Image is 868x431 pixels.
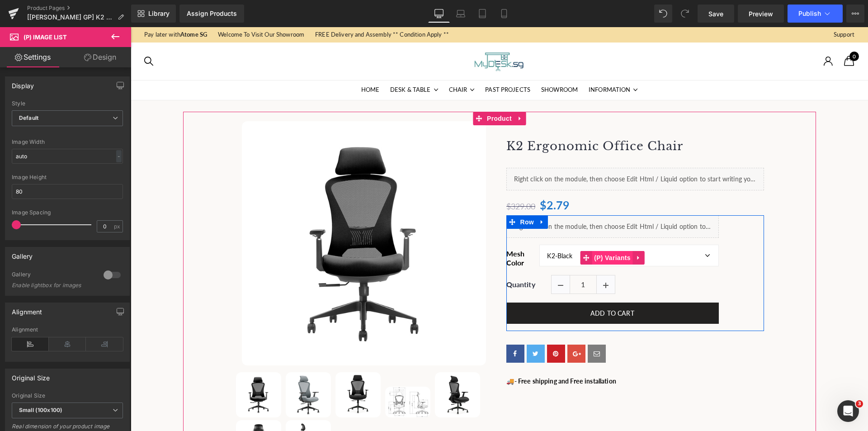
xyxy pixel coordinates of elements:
p: 🚚 [376,349,633,359]
a: Design [67,47,133,67]
span: [[PERSON_NAME] GP] K2 Product [27,14,114,21]
a: SHOWROOM [410,53,447,73]
span: Library [148,9,170,18]
a: PAST PROJECTS [354,53,400,73]
span: Preview [749,9,773,19]
div: Enable lightbox for images [12,282,93,289]
div: Original Size [12,393,123,399]
div: Gallery [12,271,94,280]
button: Add To Cart [376,275,588,297]
img: K2 Ergonomic Office Chair [111,94,355,338]
label: Mesh Color [376,222,409,243]
div: Style [12,100,123,107]
img: My Desk Logo [335,21,403,47]
span: px [114,223,122,229]
a: Laptop [450,5,472,23]
b: Default [19,114,38,121]
span: 3 [856,400,863,407]
div: Alignment [12,303,42,316]
img: K2 Ergonomic Office Chair [205,345,250,390]
button: Redo [676,5,694,23]
span: FREE Delivery and Assembly ** Condition Apply ** [184,2,318,13]
span: $2.79 [409,168,439,188]
strong: Atome SG [50,4,76,11]
div: Image Width [12,139,123,145]
span: Publish [798,10,821,17]
a: Support [703,2,724,13]
a: Product Pages [27,5,131,12]
a: Sign in [693,24,703,44]
div: Assign Products [187,10,237,17]
span: $329.00 [376,174,405,184]
b: Small (100x100) [19,407,62,413]
a: CHAIR [318,53,344,73]
a: Winkelwagen [713,24,724,44]
button: Undo [654,5,672,23]
img: K2 Ergonomic Office Chair [255,360,300,390]
div: Gallery [12,247,33,260]
span: Welcome To Visit Our Showroom [87,2,174,13]
button: More [846,5,864,23]
input: auto [12,184,123,199]
label: Quantity [376,253,421,261]
button: Publish [788,5,843,23]
a: search [14,24,23,44]
div: Image Spacing [12,209,123,216]
a: Mobile [493,5,515,23]
span: Product [354,85,383,98]
span: (P) Variants [461,224,502,237]
div: Display [12,77,34,90]
a: Expand / Collapse [406,188,417,202]
a: Preview [738,5,784,23]
img: K2 Ergonomic Office Chair [105,345,151,390]
a: Tablet [472,5,493,23]
a: INFORMATION [458,53,507,73]
a: New Library [131,5,176,23]
a: DESK & TABLE [259,53,307,73]
input: auto [12,149,123,164]
span: Row [387,188,406,202]
img: K2 Ergonomic Office Chair [155,345,200,390]
div: Image Height [12,174,123,180]
b: - Free shipping and Free installation [384,350,486,358]
iframe: Intercom live chat [837,400,859,422]
a: K2 Ergonomic Office Chair [376,112,552,126]
img: K2 Ergonomic Office Chair [304,345,349,390]
span: Save [708,9,723,19]
a: HOME [231,53,249,73]
nav: Menu [14,53,724,73]
span: (P) Image List [24,33,67,41]
a: Expand / Collapse [502,224,514,237]
a: Desktop [428,5,450,23]
a: Expand / Collapse [383,85,395,98]
span: Add To Cart [460,282,504,290]
div: Original Size [12,369,50,382]
span: Pay later with [14,2,76,13]
div: - [116,150,122,162]
div: Alignment [12,327,123,333]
